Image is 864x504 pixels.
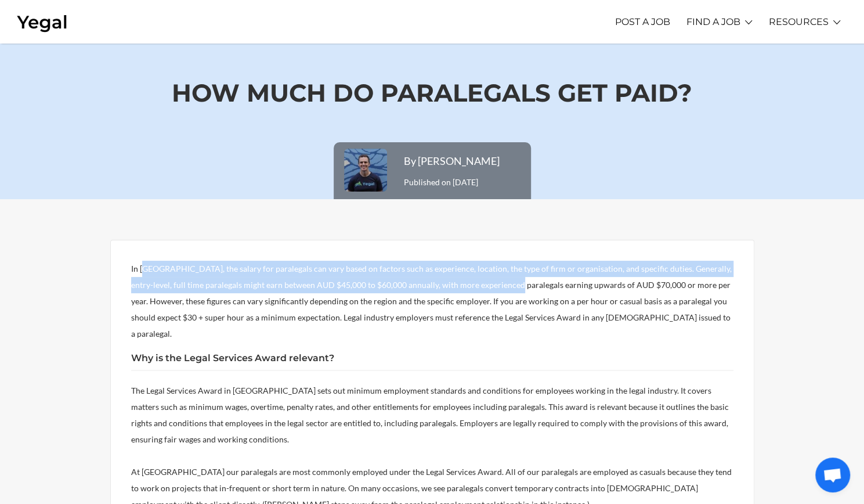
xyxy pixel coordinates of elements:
[131,264,732,339] span: In [GEOGRAPHIC_DATA], the salary for paralegals can vary based on factors such as experience, loc...
[686,6,740,38] a: FIND A JOB
[131,386,729,444] span: The Legal Services Award in [GEOGRAPHIC_DATA] sets out minimum employment standards and condition...
[769,6,829,38] a: RESOURCES
[404,154,500,167] a: By [PERSON_NAME]
[815,458,850,492] a: Open chat
[342,147,389,193] img: Photo
[404,154,500,187] span: Published on [DATE]
[86,44,778,142] h1: How Much Do Paralegals Get Paid?
[131,354,733,371] h2: Why is the Legal Services Award relevant?
[615,6,670,38] a: POST A JOB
